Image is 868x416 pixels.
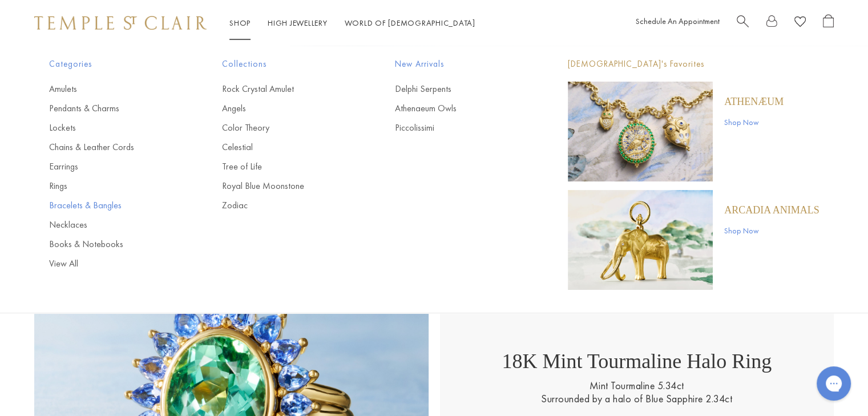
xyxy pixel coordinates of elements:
[541,392,732,405] p: Surrounded by a halo of Blue Sapphire 2.34ct
[568,57,819,71] p: [DEMOGRAPHIC_DATA]'s Favorites
[724,116,784,128] a: Shop Now
[395,83,522,95] a: Delphi Serpents
[49,180,176,192] a: Rings
[222,160,349,173] a: Tree of Life
[229,18,251,28] a: ShopShop
[502,349,772,379] p: 18K Mint Tourmaline Halo Ring
[794,14,806,32] a: View Wishlist
[395,57,522,71] span: New Arrivals
[811,362,857,405] iframe: Gorgias live chat messenger
[737,14,749,32] a: Search
[724,224,819,237] a: Shop Now
[222,102,349,115] a: Angels
[395,102,522,115] a: Athenaeum Owls
[724,204,819,216] a: ARCADIA ANIMALS
[222,122,349,134] a: Color Theory
[222,180,349,192] a: Royal Blue Moonstone
[49,57,176,71] span: Categories
[49,219,176,231] a: Necklaces
[49,160,176,173] a: Earrings
[222,199,349,212] a: Zodiac
[49,141,176,154] a: Chains & Leather Cords
[49,122,176,134] a: Lockets
[222,141,349,154] a: Celestial
[268,18,328,28] a: High JewelleryHigh Jewellery
[49,238,176,251] a: Books & Notebooks
[636,16,720,26] a: Schedule An Appointment
[49,257,176,270] a: View All
[34,16,207,30] img: Temple St. Clair
[49,102,176,115] a: Pendants & Charms
[345,18,475,28] a: World of [DEMOGRAPHIC_DATA]World of [DEMOGRAPHIC_DATA]
[724,95,784,108] a: Athenæum
[49,83,176,95] a: Amulets
[823,14,834,32] a: Open Shopping Bag
[222,57,349,71] span: Collections
[229,16,475,30] nav: Main navigation
[395,122,522,134] a: Piccolissimi
[590,379,684,392] p: Mint Tourmaline 5.34ct
[222,83,349,95] a: Rock Crystal Amulet
[49,199,176,212] a: Bracelets & Bangles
